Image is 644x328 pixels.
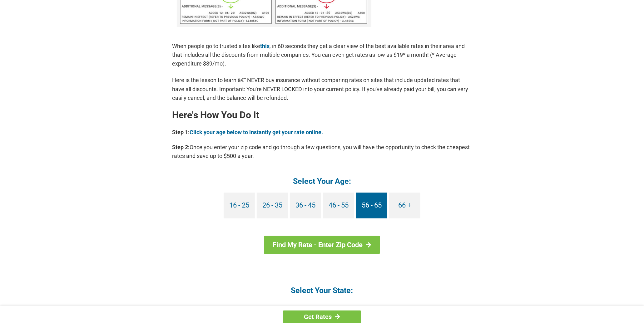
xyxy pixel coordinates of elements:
[172,42,472,68] p: When people go to trusted sites like , in 60 seconds they get a clear view of the best available ...
[260,43,270,49] a: this
[172,129,190,135] b: Step 1:
[172,143,472,160] p: Once you enter your zip code and go through a few questions, you will have the opportunity to che...
[190,129,323,135] a: Click your age below to instantly get your rate online.
[389,193,420,218] a: 66 +
[172,176,472,186] h4: Select Your Age:
[172,110,472,120] h2: Here's How You Do It
[264,236,380,254] a: Find My Rate - Enter Zip Code
[172,285,472,296] h4: Select Your State:
[323,193,354,218] a: 46 - 55
[290,193,321,218] a: 36 - 45
[283,311,361,323] a: Get Rates
[172,144,190,150] b: Step 2:
[257,193,288,218] a: 26 - 35
[172,76,472,102] p: Here is the lesson to learn â€“ NEVER buy insurance without comparing rates on sites that include...
[224,193,255,218] a: 16 - 25
[356,193,387,218] a: 56 - 65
